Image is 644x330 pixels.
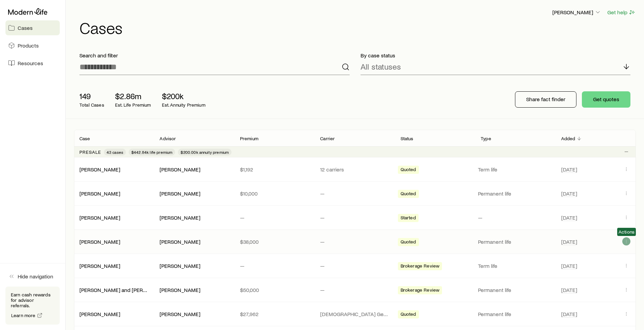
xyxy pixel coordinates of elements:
p: — [320,190,389,197]
p: 12 carriers [320,166,389,173]
p: Advisor [160,136,176,141]
span: $200.00k annuity premium [181,149,229,155]
p: Est. Life Premium [115,102,151,108]
p: Est. Annuity Premium [162,102,205,108]
p: — [320,238,389,245]
a: [PERSON_NAME] [79,214,120,221]
div: [PERSON_NAME] [79,214,120,221]
span: [DATE] [561,238,577,245]
a: Cases [5,20,60,35]
div: [PERSON_NAME] [79,190,120,197]
span: Brokerage Review [401,287,440,294]
div: [PERSON_NAME] [160,287,200,294]
div: [PERSON_NAME] [79,311,120,318]
p: Search and filter [79,52,350,59]
a: Resources [5,56,60,71]
div: [PERSON_NAME] [160,214,200,221]
div: [PERSON_NAME] [160,238,200,245]
span: [DATE] [561,262,577,269]
div: [PERSON_NAME] [160,190,200,197]
span: Quoted [401,311,416,318]
span: [DATE] [561,166,577,173]
p: $200k [162,91,205,101]
p: Carrier [320,136,335,141]
button: Get quotes [582,91,630,108]
p: Permanent life [478,287,553,293]
span: Products [18,42,39,49]
div: [PERSON_NAME] [160,311,200,318]
a: [PERSON_NAME] [79,238,120,245]
span: Quoted [401,167,416,174]
p: Status [401,136,413,141]
span: Resources [18,60,43,67]
p: Earn cash rewards for advisor referrals. [11,292,54,308]
p: Total Cases [79,102,104,108]
div: [PERSON_NAME] [79,262,120,270]
p: Permanent life [478,190,553,197]
div: [PERSON_NAME] [160,262,200,270]
a: [PERSON_NAME] [79,311,120,317]
p: Term life [478,262,553,269]
p: — [240,214,309,221]
a: [PERSON_NAME] [79,166,120,172]
p: $38,000 [240,238,309,245]
span: Learn more [11,313,36,318]
span: [DATE] [561,214,577,221]
p: — [320,262,389,269]
div: Earn cash rewards for advisor referrals.Learn more [5,287,60,325]
p: Added [561,136,575,141]
span: Quoted [401,239,416,246]
p: Permanent life [478,238,553,245]
p: [PERSON_NAME] [552,9,601,16]
span: Brokerage Review [401,263,440,270]
button: Hide navigation [5,269,60,284]
button: [PERSON_NAME] [552,8,602,17]
p: $10,000 [240,190,309,197]
p: Premium [240,136,258,141]
p: 149 [79,91,104,101]
p: Permanent life [478,311,553,317]
span: Hide navigation [18,273,53,280]
button: Share fact finder [515,91,576,108]
p: Case [79,136,90,141]
span: Actions [619,229,634,235]
p: — [478,214,553,221]
p: — [320,287,389,293]
p: Presale [79,149,101,155]
p: — [240,262,309,269]
a: Products [5,38,60,53]
span: $442.84k life premium [131,149,172,155]
p: $2.86m [115,91,151,101]
p: Term life [478,166,553,173]
span: Started [401,215,416,222]
p: $1,192 [240,166,309,173]
span: [DATE] [561,287,577,293]
p: Share fact finder [526,96,565,103]
a: [PERSON_NAME] [79,190,120,197]
p: [DEMOGRAPHIC_DATA] General [320,311,389,317]
p: $27,962 [240,311,309,317]
a: [PERSON_NAME] and [PERSON_NAME] [79,287,172,293]
div: [PERSON_NAME] [79,166,120,173]
div: [PERSON_NAME] [79,238,120,245]
span: Cases [18,24,33,31]
div: [PERSON_NAME] [160,166,200,173]
span: [DATE] [561,190,577,197]
div: [PERSON_NAME] and [PERSON_NAME] [79,287,149,294]
p: All statuses [361,62,401,71]
span: 43 cases [107,149,123,155]
span: [DATE] [561,311,577,317]
p: — [320,214,389,221]
h1: Cases [79,19,636,36]
p: Type [481,136,491,141]
span: Quoted [401,191,416,198]
button: Get help [607,8,636,16]
p: $50,000 [240,287,309,293]
p: By case status [361,52,631,59]
a: [PERSON_NAME] [79,262,120,269]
